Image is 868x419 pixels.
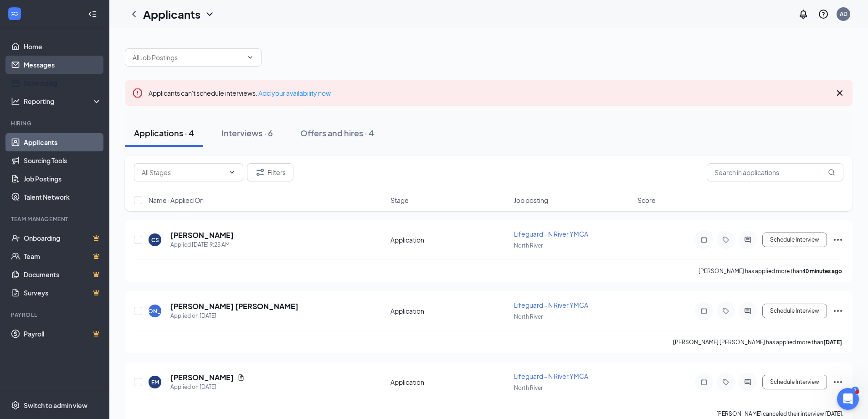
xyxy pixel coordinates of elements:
[170,311,298,321] div: Applied on [DATE]
[24,74,102,92] a: Scheduling
[637,196,656,205] span: Score
[204,9,215,20] svg: ChevronDown
[514,196,548,205] span: Job posting
[24,229,102,247] a: OnboardingCrown
[11,401,20,410] svg: Settings
[128,9,139,20] svg: ChevronLeft
[255,167,266,178] svg: Filter
[390,235,508,244] div: Application
[133,52,243,62] input: All Job Postings
[11,97,20,106] svg: Analysis
[247,54,254,61] svg: ChevronDown
[699,378,709,386] svg: Note
[24,170,102,188] a: Job Postings
[828,169,835,176] svg: MagnifyingGlass
[514,313,543,320] span: North River
[852,387,859,394] div: 1
[24,401,87,410] div: Switch to admin view
[170,383,245,392] div: Applied on [DATE]
[720,307,731,315] svg: Tag
[11,311,100,319] div: Payroll
[24,188,102,206] a: Talent Network
[390,196,409,205] span: Stage
[798,9,809,20] svg: Notifications
[699,236,709,243] svg: Note
[390,306,508,316] div: Application
[699,307,709,315] svg: Note
[762,233,827,247] button: Schedule Interview
[221,127,273,139] div: Interviews · 6
[134,127,194,139] div: Applications · 4
[834,88,845,98] svg: Cross
[514,242,543,249] span: North River
[707,163,843,181] input: Search in applications
[228,169,236,176] svg: ChevronDown
[149,196,204,205] span: Name · Applied On
[832,305,843,316] svg: Ellipses
[840,10,847,18] div: AD
[24,56,102,74] a: Messages
[170,230,234,240] h5: [PERSON_NAME]
[11,215,100,223] div: Team Management
[514,372,588,380] span: Lifeguard - N River YMCA
[237,374,245,381] svg: Document
[149,89,331,97] span: Applicants can't schedule interviews.
[514,384,543,391] span: North River
[10,9,19,18] svg: WorkstreamLogo
[88,10,97,19] svg: Collapse
[24,151,102,170] a: Sourcing Tools
[699,267,843,275] p: [PERSON_NAME] has applied more than .
[742,378,753,386] svg: ActiveChat
[170,301,298,311] h5: [PERSON_NAME] [PERSON_NAME]
[24,247,102,265] a: TeamCrown
[832,377,843,388] svg: Ellipses
[151,378,159,386] div: EM
[802,268,842,274] b: 40 minutes ago
[24,133,102,151] a: Applicants
[390,378,508,387] div: Application
[818,9,829,20] svg: QuestionInfo
[832,234,843,245] svg: Ellipses
[762,375,827,389] button: Schedule Interview
[24,325,102,343] a: PayrollCrown
[132,307,179,315] div: [PERSON_NAME]
[11,119,100,127] div: Hiring
[514,230,588,238] span: Lifeguard - N River YMCA
[258,89,331,97] a: Add your availability now
[673,338,843,346] p: [PERSON_NAME] [PERSON_NAME] has applied more than .
[720,378,731,386] svg: Tag
[247,163,293,181] button: Filter Filters
[823,339,842,346] b: [DATE]
[24,284,102,302] a: SurveysCrown
[132,88,143,98] svg: Error
[837,388,859,410] iframe: Intercom live chat
[716,409,843,419] div: [PERSON_NAME] canceled their interview [DATE].
[151,236,159,244] div: CS
[142,167,225,177] input: All Stages
[24,97,102,106] div: Reporting
[742,236,753,243] svg: ActiveChat
[170,372,234,383] h5: [PERSON_NAME]
[143,6,200,22] h1: Applicants
[720,236,731,243] svg: Tag
[514,301,588,309] span: Lifeguard - N River YMCA
[170,240,234,249] div: Applied [DATE] 9:25 AM
[300,127,374,139] div: Offers and hires · 4
[24,37,102,56] a: Home
[24,265,102,284] a: DocumentsCrown
[742,307,753,315] svg: ActiveChat
[762,304,827,318] button: Schedule Interview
